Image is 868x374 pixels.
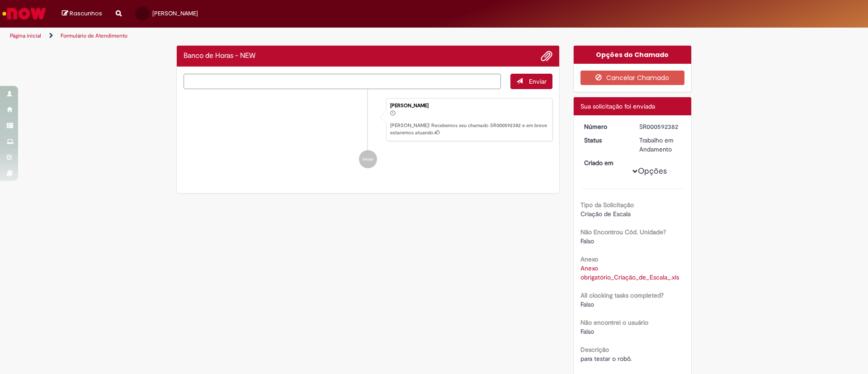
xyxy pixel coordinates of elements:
[1,5,47,23] img: ServiceNow
[580,291,664,299] b: All clocking tasks completed?
[580,300,594,308] span: Falso
[61,32,127,39] a: Formulário de Atendimento
[580,210,631,218] span: Criação de Escala
[639,122,681,131] div: SR000592382
[574,46,692,64] div: Opções do Chamado
[580,327,594,336] span: Falso
[577,158,633,167] dt: Criado em
[577,122,633,131] dt: Número
[62,9,102,18] a: Rascunhos
[184,89,552,178] ul: Histórico de tíquete
[580,318,648,327] b: Não encontrei o usuário
[10,32,41,39] a: Página inicial
[510,74,552,89] button: Enviar
[639,136,681,154] div: Trabalho em Andamento
[580,355,632,363] span: para testar o robô.
[184,52,255,60] h2: Banco de Horas - NEW Histórico de tíquete
[580,264,679,281] a: Download de Anexo obrigatório_Criação_de_Escala_.xls
[184,98,552,142] li: Jaqueline Roque
[390,122,547,136] p: [PERSON_NAME]! Recebemos seu chamado SR000592382 e em breve estaremos atuando.
[529,77,547,85] span: Enviar
[580,71,685,85] button: Cancelar Chamado
[70,9,102,18] span: Rascunhos
[580,237,594,245] span: Falso
[577,136,633,145] dt: Status
[390,103,547,109] div: [PERSON_NAME]
[152,9,198,17] span: [PERSON_NAME]
[580,346,609,354] b: Descrição
[580,201,634,209] b: Tipo da Solicitação
[7,28,572,44] ul: Trilhas de página
[580,255,598,263] b: Anexo
[580,228,666,236] b: Não Encontrou Cód. Unidade?
[580,102,655,110] span: Sua solicitação foi enviada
